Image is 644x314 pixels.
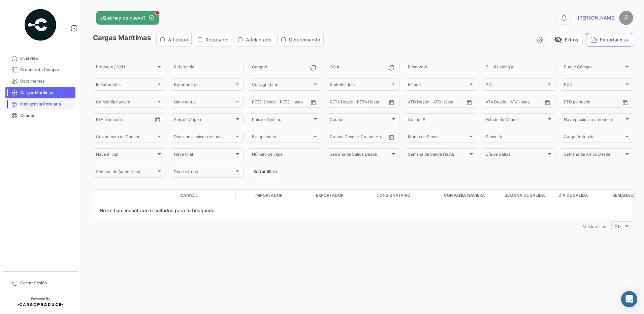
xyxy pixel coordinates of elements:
button: Open calendar [386,132,396,142]
button: Open calendar [542,97,552,107]
button: Determinando [278,33,323,46]
span: Documentos [20,78,73,84]
span: Estado de Courier [486,118,546,123]
span: Marca de Sensor [408,135,468,140]
span: Día de Arribo [174,170,234,175]
input: Desde [330,101,342,105]
datatable-header-cell: Exportador [313,190,374,202]
span: Producto / SKU [96,66,156,70]
span: POD [564,83,624,88]
datatable-header-cell: Semana de Salida [502,190,556,202]
datatable-header-cell: Estado de Envio [124,193,178,198]
input: ATA Desde [486,101,506,105]
h3: Cargas Marítimas [93,33,326,46]
button: visibility_offFiltros [550,33,583,46]
a: Inteligencia Portuaria [5,98,75,110]
span: Compañía naviera [444,192,485,198]
datatable-header-cell: Importador [253,190,313,202]
datatable-header-cell: Carga Protegida [236,190,253,202]
span: Consignatario [377,192,410,198]
span: POL [486,83,546,88]
input: Desde [564,101,576,105]
datatable-header-cell: Póliza [218,193,235,198]
span: Semana de Salida Hasta [408,153,468,158]
a: Overview [5,53,75,64]
datatable-header-cell: Consignatario [374,190,441,202]
span: Días con el mismo estado [174,135,234,140]
button: Open calendar [620,97,630,107]
span: Overview [20,55,73,61]
button: Open calendar [152,115,162,125]
input: Hasta [269,101,296,105]
span: Órdenes de Compra [20,67,73,73]
span: Excepciones [252,135,312,140]
span: Cargas Marítimas [20,90,73,96]
span: Importador [255,192,283,198]
datatable-header-cell: Día de Salida [556,190,610,202]
span: Cerrar Sesión [20,280,73,286]
button: Open calendar [464,97,474,107]
span: A tiempo [168,36,188,43]
span: Semana de Arribo Hasta [96,170,156,175]
button: A tiempo [157,33,191,46]
div: Abrir Intercom Messenger [621,291,637,307]
span: Adelantado [246,36,271,43]
button: ¿Qué hay de nuevo? [96,11,159,25]
button: Open calendar [308,97,318,107]
input: Hasta [113,118,140,123]
button: Open calendar [386,97,396,107]
span: Retrasado [205,36,228,43]
span: Carga Protegida [564,135,624,140]
span: Día de Salida [558,192,588,198]
button: Exportar.xlsx [586,33,633,46]
datatable-header-cell: Modo de Transporte [107,193,124,198]
a: Courier [5,110,75,121]
span: [PERSON_NAME] [578,14,616,21]
span: Semana de Salida [505,192,545,198]
datatable-header-cell: Carga # [178,190,218,201]
span: Semana de Salida Desde [330,153,390,158]
input: ATD Desde [408,101,429,105]
span: Mostrar filas [583,224,606,229]
input: Desde [252,101,264,105]
a: Cargas Marítimas [5,87,75,98]
span: Exportadores [174,83,234,88]
span: ¿Qué hay de nuevo? [100,14,146,21]
span: País de Origen [174,118,234,123]
span: Nave próxima a arribar en [564,118,624,123]
input: Desde [96,118,108,123]
span: Semana de Arribo Desde [564,153,624,158]
span: Nave inicial [96,153,156,158]
span: País de Destino [252,118,312,123]
a: Órdenes de Compra [5,64,75,75]
span: Nave actual [174,101,234,105]
span: Determinando [289,36,320,43]
span: Nave final [174,153,234,158]
span: Con número de Courier [96,135,156,140]
input: Creado Hasta [359,135,386,140]
span: Buque Cámara [564,66,624,70]
span: Compañía naviera [96,101,156,105]
button: Borrar filtros [249,166,282,177]
span: Courier [330,118,390,123]
span: Carga # [180,193,199,199]
span: Exportador [316,192,344,198]
span: Inteligencia Portuaria [20,101,73,107]
img: placeholder-user.png [619,11,633,25]
input: Hasta [581,101,608,105]
span: Consignatario [252,83,312,88]
div: No se han encontrado resultados para tu búsqueda [93,202,221,219]
input: ATA Hasta [511,101,538,105]
span: 20 [615,223,621,229]
span: Importadores [96,83,156,88]
span: Estado [408,83,468,88]
button: Retrasado [194,33,232,46]
span: Día de Salida [486,153,546,158]
input: Hasta [347,101,374,105]
button: Adelantado [234,33,275,46]
input: ATD Hasta [434,101,461,105]
datatable-header-cell: Compañía naviera [441,190,502,202]
img: powered-by.png [24,8,57,42]
span: visibility_off [554,36,562,44]
a: Documentos [5,75,75,87]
